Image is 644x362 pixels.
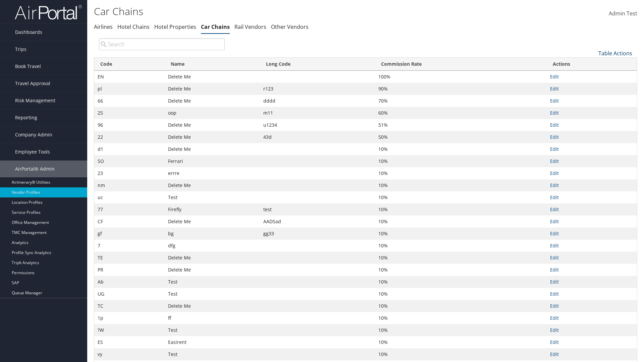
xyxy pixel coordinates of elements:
span: Book Travel [15,58,41,75]
a: Airlines [94,23,113,31]
td: 10% [375,167,547,179]
td: 10% [375,179,547,191]
td: 51% [375,119,547,131]
td: Test [165,348,260,360]
td: 23 [94,167,165,179]
td: ES [94,336,165,348]
td: SO [94,155,165,167]
td: gg33 [260,228,375,240]
td: uc [94,191,165,203]
td: Delete Me [165,300,260,312]
td: 50% [375,131,547,143]
td: 70% [375,95,547,107]
td: 10% [375,312,547,324]
td: errre [165,167,260,179]
span: Dashboards [15,24,42,41]
td: oop [165,107,260,119]
a: Edit [550,206,559,213]
td: 10% [375,252,547,264]
a: Edit [550,291,559,297]
td: dddd [260,95,375,107]
td: ff [165,312,260,324]
a: Edit [550,242,559,249]
a: Edit [550,170,559,176]
a: Edit [550,339,559,345]
td: Delete Me [165,216,260,228]
h1: Car Chains [94,4,456,18]
span: AirPortal® Admin [15,161,55,177]
a: Edit [550,98,559,104]
td: Ab [94,276,165,288]
a: Edit [550,327,559,333]
td: m11 [260,107,375,119]
td: 10% [375,336,547,348]
td: TC [94,300,165,312]
img: airportal-logo.png [15,4,82,20]
th: Commission Rate: activate to sort column ascending [375,58,547,71]
td: 7 [94,240,165,252]
td: AADSad [260,216,375,228]
td: Easirent [165,336,260,348]
td: 96 [94,119,165,131]
a: Table Actions [598,50,632,57]
a: Edit [550,303,559,309]
span: Reporting [15,109,37,126]
td: 10% [375,240,547,252]
td: PR [94,264,165,276]
td: Ferrari [165,155,260,167]
td: 77 [94,203,165,216]
td: Firefly [165,203,260,216]
td: 1p [94,312,165,324]
td: pl [94,83,165,95]
a: Hotel Chains [117,23,150,31]
span: Company Admin [15,126,52,143]
a: Edit [550,279,559,285]
a: Edit [550,122,559,128]
a: Car Chains [201,23,230,31]
td: 10% [375,276,547,288]
td: 60% [375,107,547,119]
a: Admin Test [609,3,637,24]
a: Edit [550,110,559,116]
a: Edit [550,85,559,92]
a: Edit [550,158,559,164]
td: u1234 [260,119,375,131]
a: Edit [550,146,559,152]
td: UG [94,288,165,300]
td: 10% [375,191,547,203]
td: 66 [94,95,165,107]
td: 10% [375,264,547,276]
td: Delete Me [165,119,260,131]
a: Edit [550,134,559,140]
td: Delete Me [165,83,260,95]
td: 10% [375,143,547,155]
a: Edit [550,230,559,237]
td: 10% [375,300,547,312]
a: Rail Vendors [234,23,266,31]
span: Employee Tools [15,143,50,160]
a: Edit [550,315,559,321]
td: Test [165,288,260,300]
span: Travel Approval [15,75,50,92]
td: Test [165,276,260,288]
a: Edit [550,73,559,80]
a: Other Vendors [271,23,309,31]
span: Trips [15,41,26,58]
td: Delete Me [165,252,260,264]
td: 10% [375,324,547,336]
td: nm [94,179,165,191]
a: Edit [550,182,559,188]
td: 10% [375,155,547,167]
td: Delete Me [165,95,260,107]
td: 10% [375,216,547,228]
a: Edit [550,194,559,200]
td: 43d [260,131,375,143]
td: dfg [165,240,260,252]
a: Edit [550,351,559,357]
td: test [260,203,375,216]
td: bg [165,228,260,240]
th: Name: activate to sort column ascending [165,58,260,71]
a: Edit [550,218,559,225]
td: 10% [375,228,547,240]
td: r123 [260,83,375,95]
